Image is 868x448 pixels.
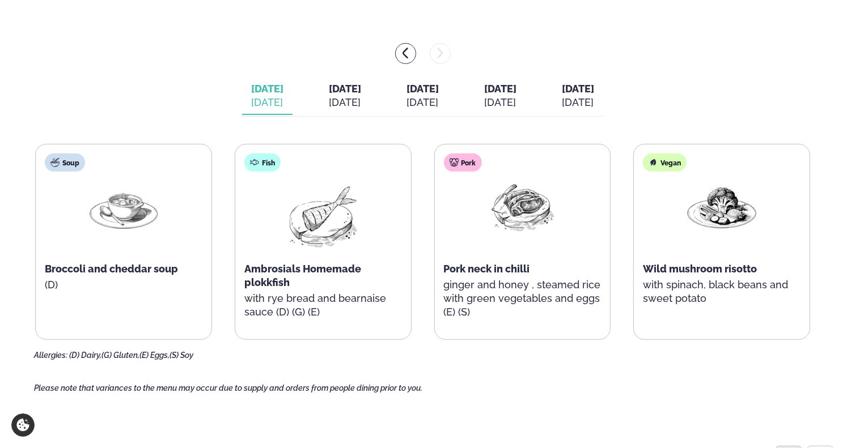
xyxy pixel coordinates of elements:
div: [DATE] [562,96,594,109]
span: [DATE] [329,83,361,95]
button: [DATE] [DATE] [553,78,603,115]
span: (G) Gluten, [101,351,139,360]
div: [DATE] [329,96,361,109]
div: Pork [444,153,482,172]
span: Ambrosials Homemade plokkfish [244,263,361,288]
span: (E) Eggs, [139,351,170,360]
p: with rye bread and bearnaise sauce (D) (G) (E) [244,292,402,319]
img: Vegan.png [685,181,758,233]
div: Fish [244,153,281,172]
div: Vegan [643,153,687,172]
button: menu-btn-right [430,43,451,64]
span: Please note that variances to the menu may occur due to supply and orders from people dining prio... [34,383,422,392]
span: Wild mushroom risotto [643,263,757,275]
span: Pork neck in chilli [444,263,530,275]
span: [DATE] [407,83,439,95]
button: [DATE] [DATE] [320,78,370,115]
p: ginger and honey , steamed rice with green vegetables and eggs (E) (S) [444,278,602,319]
img: Pork-Meat.png [486,181,558,233]
a: Cookie settings [11,413,35,437]
img: Soup.png [87,181,160,233]
button: [DATE] [DATE] [397,78,448,115]
div: [DATE] [484,96,516,109]
p: with spinach, black beans and sweet potato [643,278,801,305]
img: Vegan.svg [649,158,658,167]
span: Allergies: [34,351,67,360]
p: (D) [45,278,202,292]
span: (D) Dairy, [69,351,101,360]
img: soup.svg [50,158,60,167]
span: (S) Soy [170,351,193,360]
div: [DATE] [251,96,283,109]
img: fish.svg [250,158,259,167]
span: [DATE] [251,83,283,95]
button: menu-btn-left [395,43,416,64]
span: [DATE] [562,83,594,95]
img: fish.png [287,181,359,253]
img: pork.svg [450,158,459,167]
div: Soup [45,153,85,172]
button: [DATE] [DATE] [475,78,526,115]
button: [DATE] [DATE] [242,78,293,115]
span: [DATE] [484,83,516,95]
span: Broccoli and cheddar soup [45,263,178,275]
div: [DATE] [407,96,439,109]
